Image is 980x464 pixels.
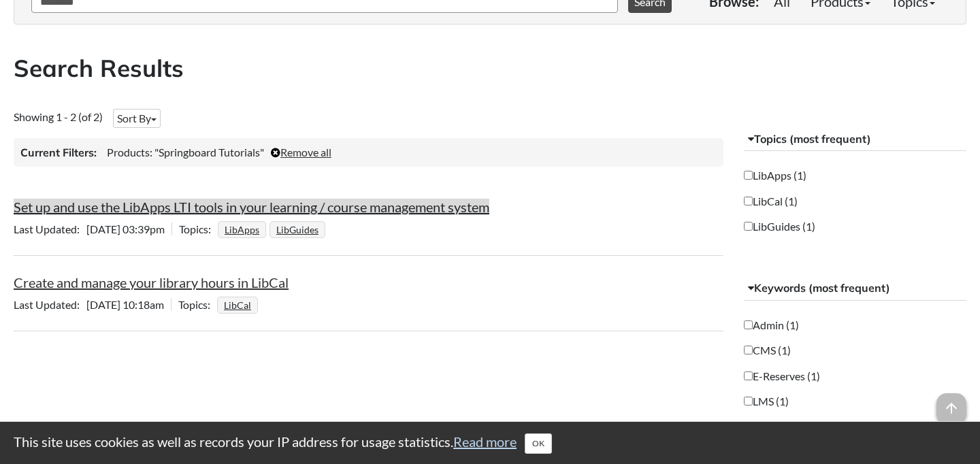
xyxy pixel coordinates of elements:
a: arrow_upward [936,395,966,411]
span: Topics [178,298,217,311]
a: Set up and use the LibApps LTI tools in your learning / course management system [14,199,489,215]
input: LibCal (1) [744,197,753,205]
span: arrow_upward [936,393,966,423]
span: [DATE] 10:18am [14,298,171,311]
span: Topics [179,222,218,235]
span: Showing 1 - 2 (of 2) [14,110,103,123]
label: CMS (1) [744,343,791,358]
label: LibApps (1) [744,168,806,183]
a: Remove all [271,146,331,159]
ul: Topics [217,298,261,311]
button: Topics (most frequent) [744,127,967,152]
input: Admin (1) [744,320,753,329]
input: LMS (1) [744,397,753,405]
button: Keywords (most frequent) [744,276,967,301]
a: LibCal [222,295,253,315]
h3: Current Filters [20,145,97,160]
ul: Topics [218,222,329,235]
label: LTI (1) [744,420,782,435]
label: LMS (1) [744,394,789,409]
input: LibGuides (1) [744,222,753,231]
span: "Springboard Tutorials" [154,146,264,159]
input: LibApps (1) [744,171,753,180]
a: Read more [453,433,517,450]
label: E-Reserves (1) [744,369,820,384]
span: [DATE] 03:39pm [14,222,171,235]
a: LibGuides [274,220,321,239]
span: Last Updated [14,222,86,235]
label: LibGuides (1) [744,219,815,234]
label: Admin (1) [744,318,799,333]
span: Last Updated [14,298,86,311]
input: CMS (1) [744,346,753,354]
label: LibCal (1) [744,194,798,209]
span: Products: [107,146,152,159]
button: Sort By [113,109,161,128]
h2: Search Results [14,52,966,85]
button: Close [525,433,552,454]
a: Create and manage your library hours in LibCal [14,274,289,291]
a: LibApps [223,220,261,239]
input: E-Reserves (1) [744,371,753,380]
